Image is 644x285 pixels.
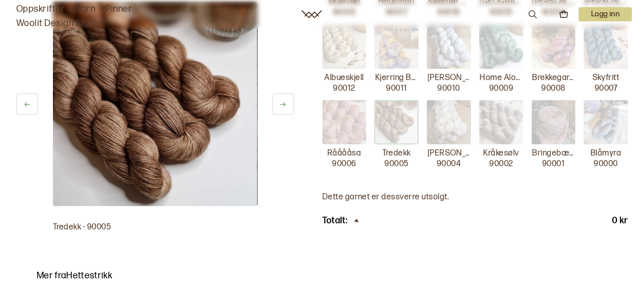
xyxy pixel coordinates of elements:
[16,2,65,16] a: Oppskrifter
[479,100,523,144] img: Kråkesølv
[53,223,257,234] p: Tredekk - 90005
[382,148,410,159] p: Tredekk
[322,24,367,69] img: Albueskjell
[374,100,418,144] img: Tredekk
[322,215,361,227] div: Totalt:
[301,10,322,18] a: Woolit
[53,2,257,206] img: Bilde av garn
[531,100,576,144] img: Bringebæreng
[489,159,513,170] p: 90002
[384,159,408,170] p: 90005
[333,84,355,94] p: 90012
[427,73,470,84] p: [PERSON_NAME]
[532,73,575,84] p: Brekkegarden
[489,84,513,94] p: 90009
[327,148,361,159] p: Rååååsa
[594,84,617,94] p: 90007
[322,100,367,144] img: Rååååsa
[578,7,632,21] button: User dropdown
[427,100,471,144] img: Kari
[437,84,460,94] p: 90010
[479,24,523,69] img: Home Alone
[105,2,132,16] a: Pinner
[590,148,621,159] p: Blåmyra
[483,148,519,159] p: Kråkesølv
[437,159,461,170] p: 90004
[75,2,95,16] a: Garn
[541,84,565,94] p: 90008
[322,192,628,203] p: Dette garnet er dessverre utsolgt.
[375,73,418,84] p: Kjerring Bråte
[583,100,628,144] img: Blåmyra
[480,73,522,84] p: Home Alone
[427,24,471,69] img: Ellen
[257,2,460,206] img: Bilde av garn
[427,148,470,159] p: [PERSON_NAME]
[612,215,628,227] p: 0 kr
[578,7,632,21] p: Logg inn
[322,215,347,227] p: Totalt:
[594,159,618,170] p: 90000
[37,270,607,282] p: Mer fra Hettestrikk
[386,84,407,94] p: 90011
[592,73,619,84] p: Skyfritt
[532,148,575,159] p: Bringebæreng
[531,24,576,69] img: Brekkegarden
[324,73,363,84] p: Albueskjell
[583,24,628,69] img: Skyfritt
[374,24,418,69] img: Kjerring Bråte
[542,159,565,170] p: 90001
[332,159,356,170] p: 90006
[16,16,102,31] a: Woolit Design Studio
